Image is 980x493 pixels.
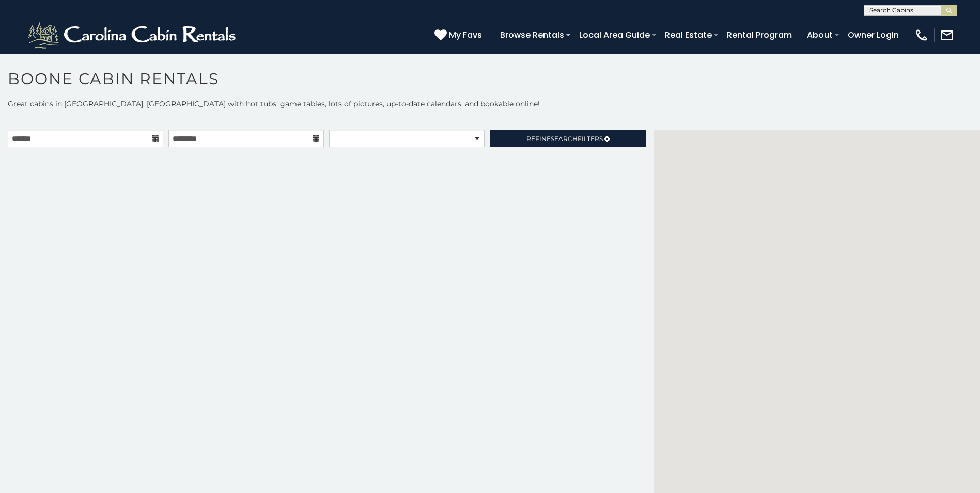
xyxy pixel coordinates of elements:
[914,28,929,42] img: phone-regular-white.png
[495,26,569,44] a: Browse Rentals
[449,28,482,41] span: My Favs
[940,28,954,42] img: mail-regular-white.png
[843,26,904,44] a: Owner Login
[722,26,797,44] a: Rental Program
[660,26,717,44] a: Real Estate
[434,28,485,42] a: My Favs
[526,135,603,143] span: Refine Filters
[490,130,645,147] a: RefineSearchFilters
[574,26,655,44] a: Local Area Guide
[802,26,838,44] a: About
[551,135,578,143] span: Search
[26,20,240,51] img: White-1-2.png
